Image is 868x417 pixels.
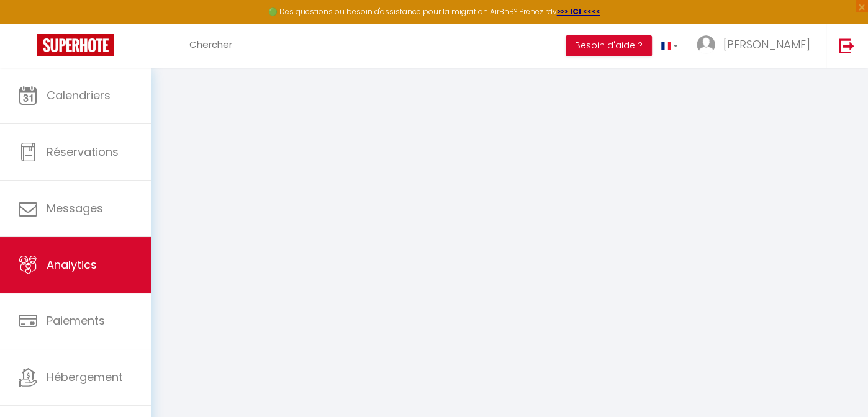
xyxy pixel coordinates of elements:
[839,38,854,53] img: logout
[47,369,123,385] span: Hébergement
[47,87,111,103] span: Calendriers
[37,34,114,56] img: Super Booking
[566,35,652,56] button: Besoin d'aide ?
[180,24,242,68] a: Chercher
[697,35,715,54] img: ...
[723,37,810,52] span: [PERSON_NAME]
[47,144,119,159] span: Réservations
[557,6,600,17] a: >>> ICI <<<<
[47,313,105,328] span: Paiements
[687,24,826,68] a: ... [PERSON_NAME]
[189,38,232,51] span: Chercher
[47,200,103,216] span: Messages
[47,257,97,272] span: Analytics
